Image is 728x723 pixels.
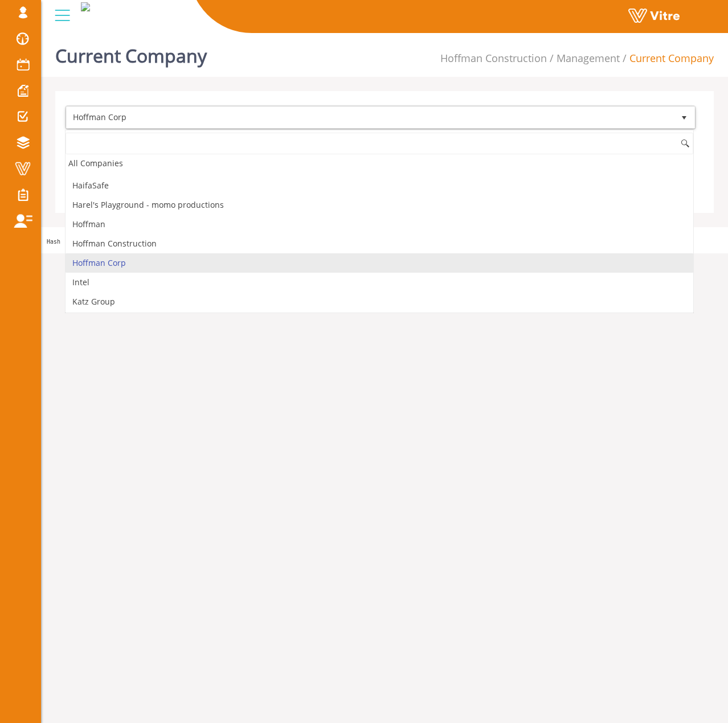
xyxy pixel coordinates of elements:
li: Hoffman [66,215,693,234]
li: Current Company [620,51,714,66]
li: Intel [66,273,693,292]
img: be08c0a4-5d2a-4c7e-9897-da9938269902.png [81,2,90,11]
li: Hoffman Construction [66,234,693,253]
li: HaifaSafe [66,176,693,195]
li: Harel's Playground - momo productions [66,195,693,215]
li: Management [547,51,620,66]
span: Hash '9aaed77' Date '[DATE] 08:22:05 +0000' Branch 'Production' [47,239,263,245]
li: Katz Group [66,292,693,311]
span: Hoffman Corp [67,107,674,128]
a: Hoffman Construction [440,51,547,65]
h1: Current Company [55,28,207,77]
span: select [674,107,694,128]
li: Hoffman Corp [66,253,693,273]
div: All Companies [66,155,693,171]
